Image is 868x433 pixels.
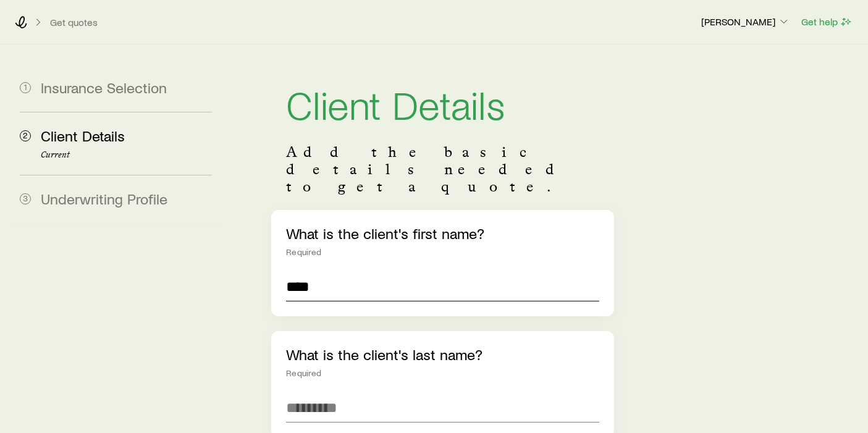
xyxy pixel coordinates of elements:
p: [PERSON_NAME] [701,15,790,28]
span: Client Details [41,127,125,145]
button: Get help [801,15,853,29]
p: What is the client's last name? [286,346,599,363]
span: 3 [20,193,31,204]
p: Add the basic details needed to get a quote. [286,143,599,195]
h1: Client Details [286,84,599,124]
div: Required [286,368,599,378]
span: Insurance Selection [41,78,167,96]
div: Required [286,247,599,257]
button: Get quotes [49,17,98,28]
p: What is the client's first name? [286,225,599,242]
p: Current [41,150,212,160]
span: 1 [20,82,31,93]
button: [PERSON_NAME] [701,15,791,30]
span: Underwriting Profile [41,190,167,208]
span: 2 [20,130,31,141]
